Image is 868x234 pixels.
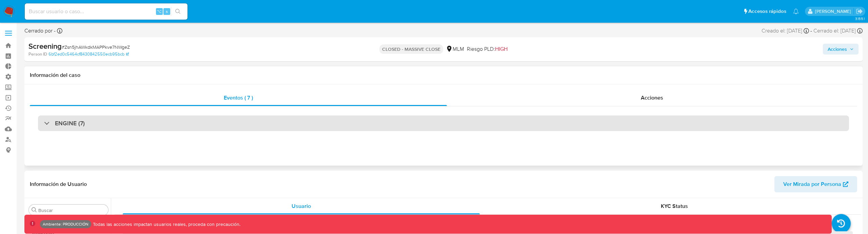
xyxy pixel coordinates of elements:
span: Acciones [641,94,663,102]
span: Riesgo PLD: [467,45,508,53]
h3: ENGINE (7) [55,120,85,127]
span: Cerrado por [24,27,56,35]
span: Accesos rápidos [748,8,786,15]
span: ⌥ [157,8,162,15]
button: Buscar [32,207,37,213]
b: - [53,27,56,35]
h1: Información de Usuario [30,181,87,188]
input: Buscar [38,207,105,213]
button: Acciones [823,44,859,55]
p: CLOSED - MASSIVE CLOSE [379,44,443,54]
span: Ver Mirada por Persona [783,176,841,192]
b: Person ID [28,51,47,57]
p: esteban.salas@mercadolibre.com.co [815,8,853,15]
span: Eventos ( 7 ) [224,94,253,102]
span: HIGH [495,45,508,53]
span: Usuario [292,202,311,210]
div: Cerrado el: [DATE] [813,27,863,35]
div: ENGINE (7) [38,115,849,131]
span: Acciones [828,44,847,55]
input: Buscar usuario o caso... [25,7,188,16]
p: Todas las acciones impactan usuarios reales, proceda con precaución. [91,221,240,228]
div: Creado el: [DATE] [762,27,809,35]
a: 6bf2ed0c5464cf8430842550ecb95bcb [48,51,129,57]
span: KYC Status [661,202,688,210]
a: Salir [856,8,863,15]
h1: Información del caso [30,72,857,79]
p: Ambiente: PRODUCCIÓN [43,223,88,226]
button: search-icon [171,7,185,16]
b: Screening [28,41,62,51]
a: Notificaciones [793,8,799,14]
button: Ver Mirada por Persona [774,176,857,192]
span: s [166,8,168,15]
span: # Zsn5jhAWkdkMAPPkve7NWgeZ [62,44,130,50]
div: MLM [446,45,464,53]
span: - [810,27,812,35]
